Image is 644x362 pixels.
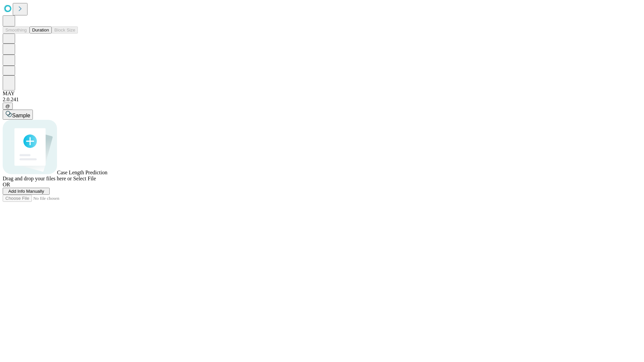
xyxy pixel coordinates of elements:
[3,176,72,181] span: Drag and drop your files here or
[8,189,44,194] span: Add Info Manually
[3,26,30,34] button: Smoothing
[3,97,641,103] div: 2.0.241
[3,188,50,195] button: Add Info Manually
[30,26,52,34] button: Duration
[12,113,30,118] span: Sample
[3,110,33,120] button: Sample
[57,170,107,175] span: Case Length Prediction
[73,176,96,181] span: Select File
[52,26,78,34] button: Block Size
[5,104,10,109] span: @
[3,103,13,110] button: @
[3,182,10,187] span: OR
[3,90,641,97] div: MAY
